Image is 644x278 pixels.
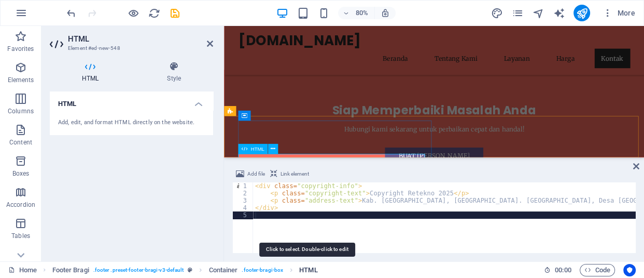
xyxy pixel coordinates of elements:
p: Favorites [7,45,34,53]
button: reload [148,7,160,19]
button: text_generator [553,7,565,19]
a: Click to cancel selection. Double-click to open Pages [8,264,37,276]
i: Design (Ctrl+Alt+Y) [491,7,502,19]
button: Click here to leave preview mode and continue editing [127,7,139,19]
button: save [169,7,181,19]
button: publish [573,5,590,21]
h4: Style [135,61,213,83]
p: Content [9,138,32,147]
h6: Session time [544,264,571,276]
i: Publish [576,7,587,19]
span: . footer .preset-footer-bragi-v3-default [93,264,184,276]
div: Add, edit, and format HTML directly on the website. [58,118,205,127]
div: 2 [233,190,254,197]
span: HTML [299,264,317,276]
span: Click to select. Double-click to edit [52,264,89,276]
h3: Element #ed-new-548 [68,44,192,53]
p: Boxes [12,169,30,178]
span: Link element [281,168,309,180]
i: Navigator [532,7,544,19]
button: Link element [269,168,311,180]
p: Tables [11,232,30,240]
span: Click to select. Double-click to edit [209,264,238,276]
h2: HTML [68,34,213,44]
p: Elements [8,76,34,84]
button: navigator [532,7,544,19]
i: Save (Ctrl+S) [169,7,181,19]
h6: 80% [354,7,370,19]
p: Accordion [6,201,35,209]
p: Columns [8,107,34,115]
i: Reload page [148,7,160,19]
button: undo [65,7,77,19]
button: Code [580,264,615,276]
div: 3 [233,197,254,204]
h4: HTML [50,91,213,110]
div: 5 [233,211,254,219]
i: AI Writer [553,7,565,19]
span: 00 00 [555,264,571,276]
h4: HTML [50,61,135,83]
div: 1 [233,182,254,190]
span: : [562,266,564,274]
button: Usercentrics [623,264,636,276]
span: Add file [247,168,265,180]
span: . footer-bragi-box [242,264,283,276]
button: design [491,7,503,19]
i: Undo: Change HTML (Ctrl+Z) [65,7,77,19]
span: More [603,8,635,18]
button: Add file [234,168,267,180]
button: More [598,5,639,21]
button: 80% [338,7,375,19]
span: Code [584,264,610,276]
button: pages [511,7,524,19]
i: On resize automatically adjust zoom level to fit chosen device. [381,8,390,18]
i: This element is a customizable preset [188,267,192,273]
nav: breadcrumb [52,264,318,276]
div: 4 [233,204,254,211]
span: HTML [250,147,264,152]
